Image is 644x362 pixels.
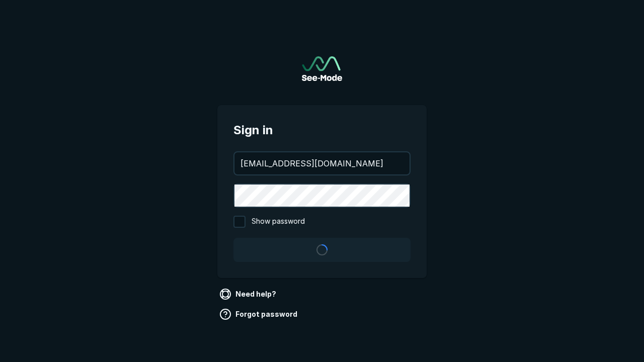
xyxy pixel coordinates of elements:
span: Sign in [233,121,411,139]
a: Go to sign in [302,56,342,81]
a: Forgot password [217,306,301,322]
img: See-Mode Logo [302,56,342,81]
span: Show password [252,216,305,228]
a: Need help? [217,286,280,302]
input: your@email.com [234,152,410,174]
